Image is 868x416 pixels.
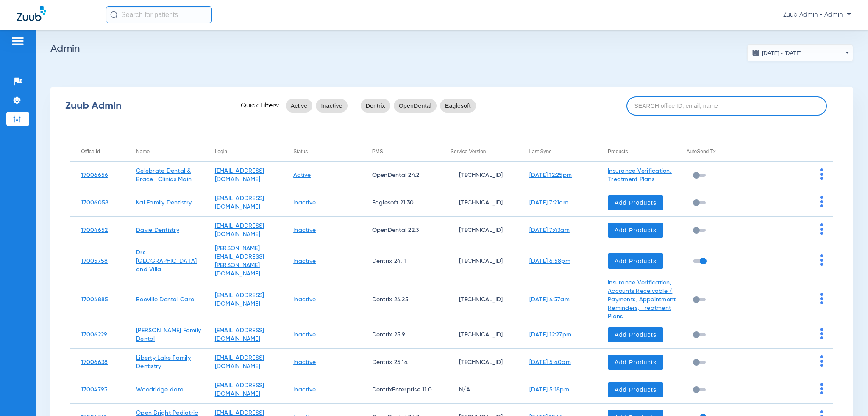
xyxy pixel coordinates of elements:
[608,382,663,397] button: Add Products
[136,355,191,369] a: Liberty Lake Family Dentistry
[820,168,823,180] img: group-dot-blue.svg
[81,359,108,365] a: 17006638
[608,147,676,156] div: Products
[608,195,663,210] button: Add Products
[81,258,108,264] a: 17005758
[445,102,471,110] span: Eaglesoft
[50,44,853,53] h2: Admin
[11,36,25,46] img: hamburger-icon
[615,386,657,394] span: Add Products
[362,376,440,404] td: DentrixEnterprise 11.0
[440,189,518,217] td: [TECHNICAL_ID]
[136,168,192,182] a: Celebrate Dental & Brace | Clinics Main
[747,44,853,61] button: [DATE] - [DATE]
[241,102,279,110] span: Quick Filters:
[136,250,197,273] a: Drs. [GEOGRAPHIC_DATA] and Villa
[820,355,823,367] img: group-dot-blue.svg
[608,147,628,156] div: Products
[372,147,383,156] div: PMS
[293,200,316,206] a: Inactive
[215,147,283,156] div: Login
[820,293,823,304] img: group-dot-blue.svg
[372,147,440,156] div: PMS
[293,332,316,338] a: Inactive
[361,97,476,114] mat-chip-listbox: pms-filters
[626,96,827,116] input: SEARCH office ID, email, name
[106,6,212,23] input: Search for patients
[293,147,361,156] div: Status
[136,147,204,156] div: Name
[110,11,118,19] img: Search Icon
[399,102,431,110] span: OpenDental
[529,359,571,365] a: [DATE] 5:40am
[783,11,851,19] span: Zuub Admin - Admin
[529,227,570,233] a: [DATE] 7:43am
[136,328,201,342] a: [PERSON_NAME] Family Dental
[215,383,264,397] a: [EMAIL_ADDRESS][DOMAIN_NAME]
[752,49,760,57] img: date.svg
[136,227,179,233] a: Davie Dentistry
[215,245,264,277] a: [PERSON_NAME][EMAIL_ADDRESS][PERSON_NAME][DOMAIN_NAME]
[440,321,518,349] td: [TECHNICAL_ID]
[615,226,657,234] span: Add Products
[362,162,440,189] td: OpenDental 24.2
[215,328,264,342] a: [EMAIL_ADDRESS][DOMAIN_NAME]
[17,6,46,21] img: Zuub Logo
[451,147,486,156] div: Service Version
[215,196,264,210] a: [EMAIL_ADDRESS][DOMAIN_NAME]
[608,355,663,370] button: Add Products
[215,355,264,369] a: [EMAIL_ADDRESS][DOMAIN_NAME]
[293,359,316,365] a: Inactive
[362,217,440,244] td: OpenDental 22.3
[362,321,440,349] td: Dentrix 25.9
[529,387,569,393] a: [DATE] 5:18pm
[215,168,264,182] a: [EMAIL_ADDRESS][DOMAIN_NAME]
[608,280,676,320] a: Insurance Verification, Accounts Receivable / Payments, Appointment Reminders, Treatment Plans
[362,278,440,321] td: Dentrix 24.25
[451,147,518,156] div: Service Version
[440,349,518,376] td: [TECHNICAL_ID]
[215,223,264,237] a: [EMAIL_ADDRESS][DOMAIN_NAME]
[136,200,192,206] a: Kai Family Dentistry
[136,387,184,393] a: Woodridge data
[615,198,657,207] span: Add Products
[687,147,716,156] div: AutoSend Tx
[293,387,316,393] a: Inactive
[608,253,663,269] button: Add Products
[529,200,568,206] a: [DATE] 7:21am
[293,227,316,233] a: Inactive
[362,244,440,278] td: Dentrix 24.11
[687,147,754,156] div: AutoSend Tx
[362,349,440,376] td: Dentrix 25.14
[81,332,107,338] a: 17006229
[81,147,125,156] div: Office Id
[820,328,823,339] img: group-dot-blue.svg
[215,292,264,307] a: [EMAIL_ADDRESS][DOMAIN_NAME]
[615,257,657,265] span: Add Products
[529,258,570,264] a: [DATE] 6:58pm
[291,102,308,110] span: Active
[81,227,108,233] a: 17004652
[820,223,823,235] img: group-dot-blue.svg
[440,376,518,404] td: N/A
[615,331,657,339] span: Add Products
[81,200,108,206] a: 17006058
[440,278,518,321] td: [TECHNICAL_ID]
[440,244,518,278] td: [TECHNICAL_ID]
[215,147,227,156] div: Login
[81,297,108,303] a: 17004885
[608,327,663,342] button: Add Products
[820,383,823,394] img: group-dot-blue.svg
[65,102,226,110] div: Zuub Admin
[529,172,572,178] a: [DATE] 12:25pm
[529,147,552,156] div: Last Sync
[820,196,823,207] img: group-dot-blue.svg
[820,254,823,266] img: group-dot-blue.svg
[293,297,316,303] a: Inactive
[529,332,572,338] a: [DATE] 12:27pm
[293,258,316,264] a: Inactive
[366,102,385,110] span: Dentrix
[608,223,663,238] button: Add Products
[529,297,570,303] a: [DATE] 4:37am
[321,102,342,110] span: Inactive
